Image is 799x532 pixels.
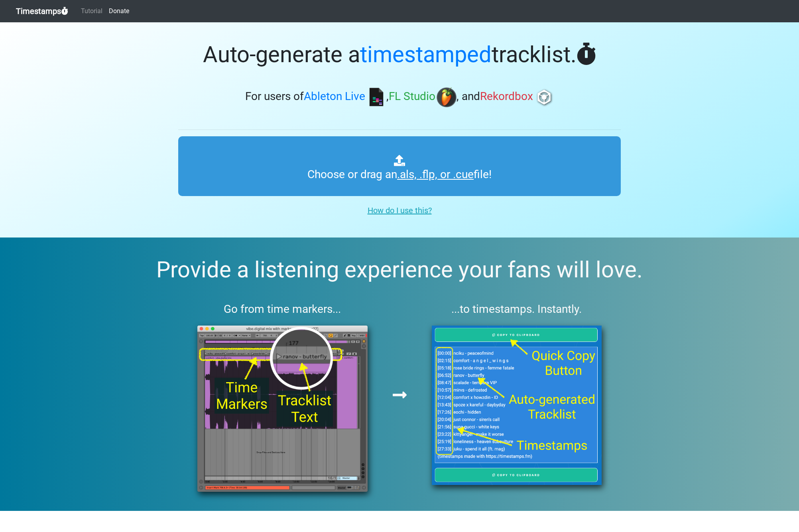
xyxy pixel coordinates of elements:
[366,87,386,107] img: ableton.png
[178,87,621,107] h3: For users of , , and
[360,41,492,68] span: timestamped
[413,326,621,485] img: tsfm%20results.png
[413,302,621,316] h3: ...to timestamps. Instantly.
[368,206,432,215] u: How do I use this?
[178,326,387,492] img: ableton%20screenshot%20bounce.png
[389,90,435,103] span: FL Studio
[16,3,68,19] a: Timestamps
[437,87,457,107] img: fl.png
[480,90,533,103] span: Rekordbox
[534,87,554,107] img: rb.png
[78,3,106,19] a: Tutorial
[19,257,780,283] h2: Provide a listening experience your fans will love.
[178,302,387,316] h3: Go from time markers...
[106,3,132,19] a: Donate
[304,90,365,103] span: Ableton Live
[178,41,621,68] h1: Auto-generate a tracklist.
